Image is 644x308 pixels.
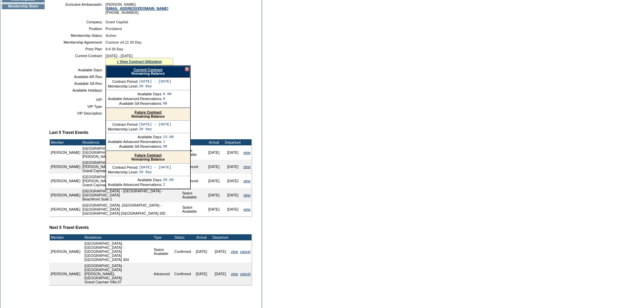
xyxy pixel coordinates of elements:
[181,145,205,160] td: Space Available
[52,104,103,109] td: VIP Type:
[181,139,205,145] td: Type
[211,263,230,285] td: [DATE]
[108,97,162,101] td: Available Advanced Reservations:
[181,160,205,174] td: Advanced
[49,130,88,135] b: Last 5 Travel Events
[108,170,138,174] td: Membership Level:
[106,108,190,121] div: Remaining Balance
[135,110,162,114] a: Future Contract
[52,33,103,38] td: Membership Status:
[50,174,81,188] td: [PERSON_NAME]
[139,79,171,84] td: [DATE] - [DATE]
[163,140,174,144] td: 1
[240,272,251,276] a: cancel
[81,145,181,160] td: [GEOGRAPHIC_DATA], [US_STATE] - [GEOGRAPHIC_DATA], [US_STATE] [PERSON_NAME] 14
[231,250,238,254] a: view
[231,272,238,276] a: view
[205,174,223,188] td: [DATE]
[81,139,181,145] td: Residence
[223,188,242,202] td: [DATE]
[211,240,230,263] td: [DATE]
[108,127,138,131] td: Membership Level:
[84,263,153,285] td: [GEOGRAPHIC_DATA] - [GEOGRAPHIC_DATA][PERSON_NAME], [GEOGRAPHIC_DATA] Grand Cayman Villa 07
[181,188,205,202] td: Space Available
[108,144,162,148] td: Available SA Reservations:
[108,135,162,139] td: Available Days:
[108,79,138,84] td: Contract Period:
[192,234,211,240] td: Arrival
[223,202,242,216] td: [DATE]
[223,174,242,188] td: [DATE]
[106,151,190,164] div: Remaining Balance
[81,174,181,188] td: [GEOGRAPHIC_DATA] - [GEOGRAPHIC_DATA][PERSON_NAME], [GEOGRAPHIC_DATA] Grand Cayman Villa 07
[211,234,230,240] td: Departure
[81,160,181,174] td: [GEOGRAPHIC_DATA] - [GEOGRAPHIC_DATA][PERSON_NAME], [GEOGRAPHIC_DATA] Grand Cayman Villa 12
[163,178,174,182] td: 20.00
[105,54,133,58] span: [DATE] - [DATE]
[173,240,192,263] td: Confirmed
[163,97,172,101] td: 0
[52,75,103,79] td: Available AR Res:
[52,81,103,86] td: Available SA Res:
[50,234,81,240] td: Member
[108,122,138,126] td: Contract Period:
[181,202,205,216] td: Space Available
[108,84,138,88] td: Membership Level:
[205,139,223,145] td: Arrival
[108,92,162,96] td: Available Days:
[117,60,162,64] a: » View Contract Utilization
[243,207,251,211] a: view
[163,144,174,148] td: 99
[50,263,81,285] td: [PERSON_NAME]
[50,139,81,145] td: Member
[50,160,81,174] td: [PERSON_NAME]
[50,240,81,263] td: [PERSON_NAME]
[81,202,181,216] td: [GEOGRAPHIC_DATA], [GEOGRAPHIC_DATA] - [GEOGRAPHIC_DATA] [GEOGRAPHIC_DATA] [GEOGRAPHIC_DATA] 205
[134,68,162,72] a: Current Contract
[243,150,251,155] a: view
[2,4,45,9] td: Membership Share
[223,160,242,174] td: [DATE]
[52,111,103,115] td: VIP Description:
[106,66,190,77] div: Remaining Balance
[105,27,122,31] span: President
[240,250,251,254] a: cancel
[205,160,223,174] td: [DATE]
[52,2,103,15] td: Exclusive Ambassador:
[163,183,174,187] td: 2
[52,88,103,92] td: Available Holidays:
[243,179,251,183] a: view
[108,183,162,187] td: Available Advanced Reservations:
[139,165,171,169] td: [DATE] - [DATE]
[108,165,138,169] td: Contract Period:
[181,174,205,188] td: Advanced
[192,263,211,285] td: [DATE]
[135,153,162,157] a: Future Contract
[192,240,211,263] td: [DATE]
[105,2,168,15] span: [PERSON_NAME] [PHONE_NUMBER]
[173,234,192,240] td: Status
[105,47,123,51] span: 0-0 20 Day
[49,225,89,230] b: Next 5 Travel Events
[105,33,116,38] span: Active
[223,139,242,145] td: Departure
[243,193,251,197] a: view
[52,40,103,44] td: Membership Agreement:
[52,27,103,31] td: Position:
[223,145,242,160] td: [DATE]
[84,234,153,240] td: Residence
[205,145,223,160] td: [DATE]
[243,165,251,169] a: view
[108,178,162,182] td: Available Days:
[50,188,81,202] td: [PERSON_NAME]
[84,240,153,263] td: [GEOGRAPHIC_DATA], [GEOGRAPHIC_DATA] - [GEOGRAPHIC_DATA] [GEOGRAPHIC_DATA] [GEOGRAPHIC_DATA] 304
[52,20,103,24] td: Company:
[153,234,173,240] td: Type
[205,202,223,216] td: [DATE]
[108,101,162,105] td: Available SA Reservations:
[105,20,128,24] span: Grant Capital
[139,84,171,88] td: 20 Day
[205,188,223,202] td: [DATE]
[105,40,142,44] span: Custom v3.11 20 Day
[105,6,168,10] a: [EMAIL_ADDRESS][DOMAIN_NAME]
